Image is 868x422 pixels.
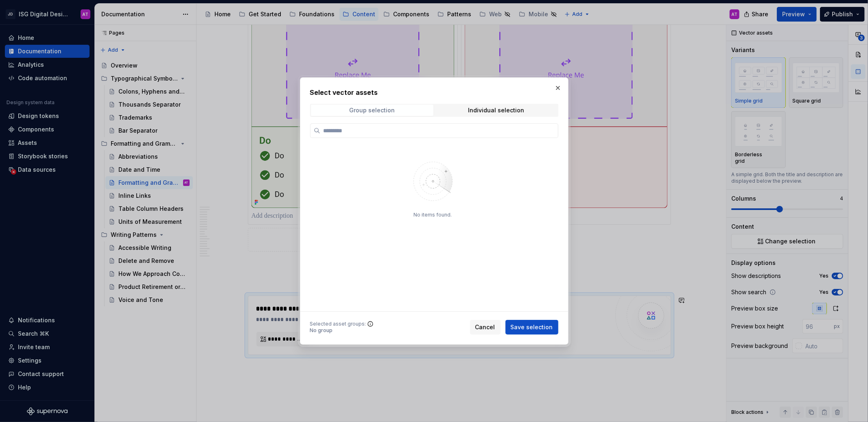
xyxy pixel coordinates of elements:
button: Cancel [470,320,501,335]
div: No group [310,327,366,334]
button: Save selection [505,320,558,335]
div: Group selection [349,107,395,114]
h2: Select vector assets [310,87,558,97]
div: No items found. [414,212,452,218]
span: Cancel [475,323,495,331]
div: Individual selection [468,107,524,114]
span: Save selection [511,323,553,331]
div: Selected asset groups : [310,321,366,327]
